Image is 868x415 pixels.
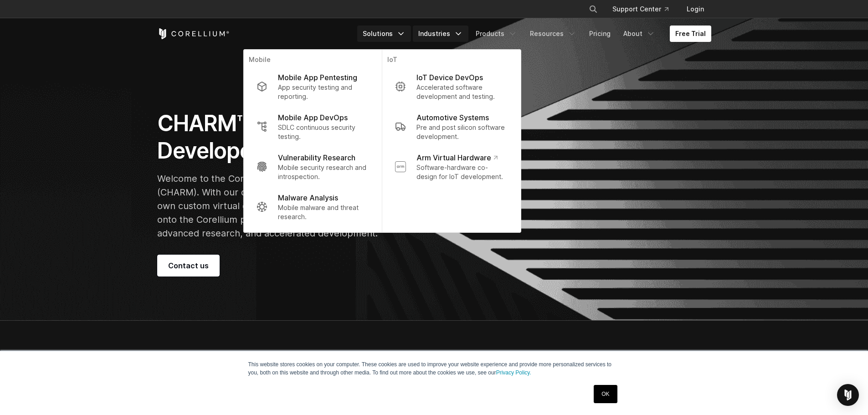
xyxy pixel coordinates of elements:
[387,147,515,187] a: Arm Virtual Hardware Software-hardware co-design for IoT development.
[496,369,531,376] a: Privacy Policy.
[249,147,376,187] a: Vulnerability Research Mobile security research and introspection.
[387,55,515,67] p: IoT
[357,26,711,42] div: Navigation Menu
[249,55,376,67] p: Mobile
[416,123,508,141] p: Pre and post silicon software development.
[416,152,497,163] p: Arm Virtual Hardware
[278,203,369,221] p: Mobile malware and threat research.
[157,255,220,277] a: Contact us
[585,1,601,17] button: Search
[387,67,515,107] a: IoT Device DevOps Accelerated software development and testing.
[837,384,859,406] div: Open Intercom Messenger
[416,83,508,101] p: Accelerated software development and testing.
[278,152,355,163] p: Vulnerability Research
[413,26,468,42] a: Industries
[524,26,582,42] a: Resources
[387,107,515,147] a: Automotive Systems Pre and post silicon software development.
[470,26,523,42] a: Products
[278,163,369,181] p: Mobile security research and introspection.
[157,172,390,240] p: Welcome to the Corellium Hypervisor for Arm (CHARM). With our developer kit, you can create your ...
[157,28,230,39] a: Corellium Home
[670,26,711,42] a: Free Trial
[578,1,711,17] div: Navigation Menu
[584,26,616,42] a: Pricing
[278,123,369,141] p: SDLC continuous security testing.
[605,1,676,17] a: Support Center
[416,112,489,123] p: Automotive Systems
[278,72,357,83] p: Mobile App Pentesting
[357,26,411,42] a: Solutions
[416,163,508,181] p: Software-hardware co-design for IoT development.
[249,67,376,107] a: Mobile App Pentesting App security testing and reporting.
[157,110,390,164] h1: CHARM™ Developer Kit
[679,1,711,17] a: Login
[416,72,483,83] p: IoT Device DevOps
[278,192,338,203] p: Malware Analysis
[249,187,376,227] a: Malware Analysis Mobile malware and threat research.
[248,360,620,377] p: This website stores cookies on your computer. These cookies are used to improve your website expe...
[278,83,369,101] p: App security testing and reporting.
[249,107,376,147] a: Mobile App DevOps SDLC continuous security testing.
[594,385,617,403] a: OK
[278,112,348,123] p: Mobile App DevOps
[618,26,661,42] a: About
[168,260,209,271] span: Contact us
